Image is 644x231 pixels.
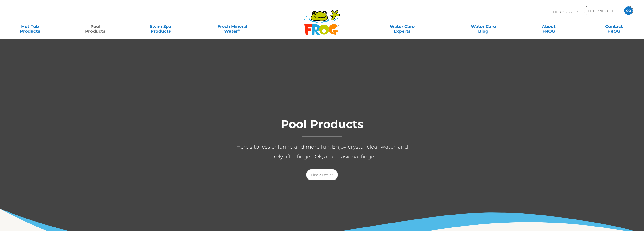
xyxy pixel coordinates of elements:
a: AboutFROG [523,22,574,31]
sup: ∞ [238,28,240,32]
a: Hot TubProducts [5,22,56,31]
a: Find a Dealer [306,169,338,180]
a: ContactFROG [588,22,639,31]
a: Fresh MineralWater∞ [200,22,264,31]
input: Zip Code Form [588,7,619,14]
p: Here’s to less chlorine and more fun. Enjoy crystal-clear water, and barely lift a finger. Ok, an... [228,142,416,162]
a: Water CareExperts [361,22,444,31]
a: Water CareBlog [458,22,509,31]
p: Find A Dealer [553,6,578,18]
a: PoolProducts [70,22,121,31]
input: GO [624,6,633,15]
h1: Pool Products [228,118,416,137]
a: Swim SpaProducts [135,22,186,31]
